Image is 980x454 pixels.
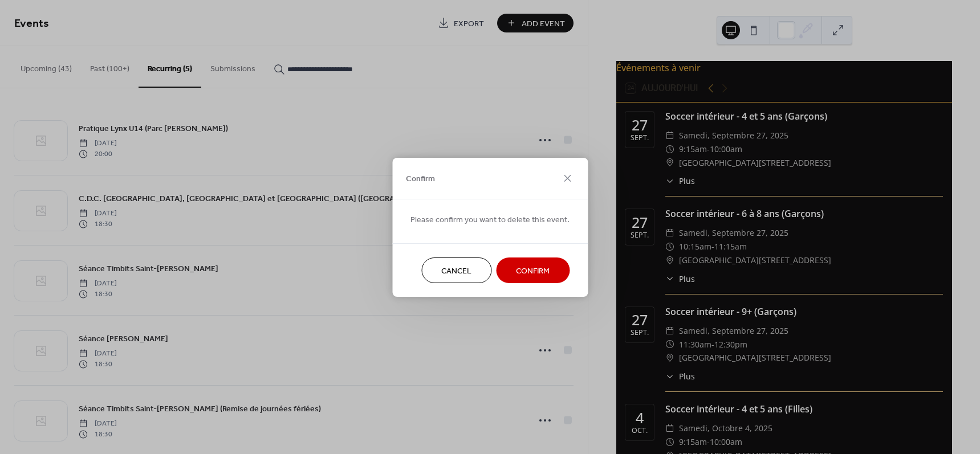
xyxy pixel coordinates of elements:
[421,257,491,283] button: Cancel
[441,265,471,277] span: Cancel
[410,214,570,226] span: Please confirm you want to delete this event.
[496,257,570,283] button: Confirm
[406,173,435,185] span: Confirm
[516,265,550,277] span: Confirm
